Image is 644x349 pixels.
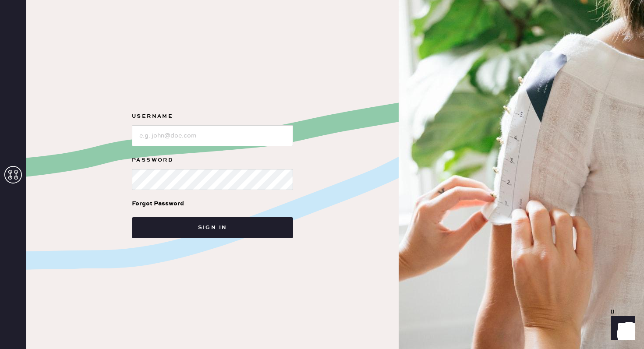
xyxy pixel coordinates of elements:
button: Sign in [132,217,293,238]
label: Password [132,155,293,166]
iframe: Front Chat [602,310,640,347]
label: Username [132,111,293,122]
div: Forgot Password [132,199,184,208]
a: Forgot Password [132,190,184,217]
input: e.g. john@doe.com [132,125,293,146]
